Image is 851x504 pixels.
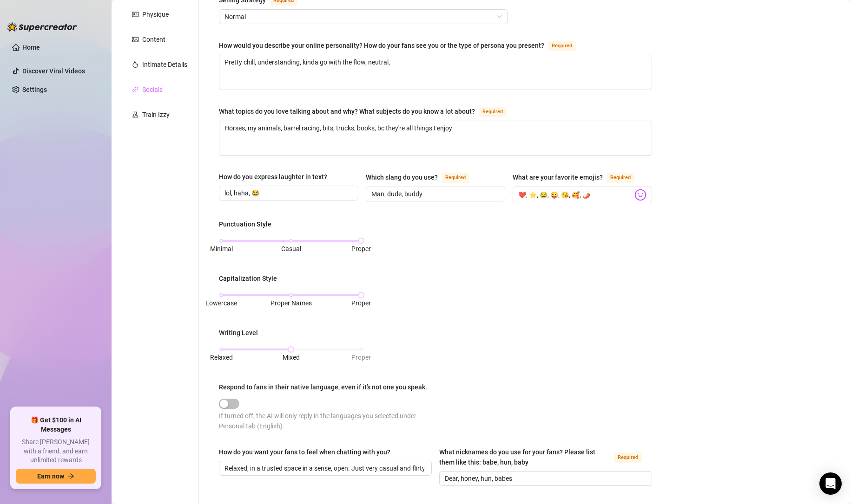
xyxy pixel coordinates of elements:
[219,40,544,51] div: How would you describe your online personality? How do your fans see you or the type of persona y...
[366,172,438,182] div: Which slang do you use?
[366,172,480,183] label: Which slang do you use?
[513,172,645,183] label: What are your favorite emojis?
[351,299,371,307] span: Proper
[205,299,237,307] span: Lowercase
[281,245,301,252] span: Casual
[219,219,278,229] label: Punctuation Style
[518,189,633,201] input: What are your favorite emojis?
[22,67,85,75] a: Discover Viral Videos
[614,452,642,463] span: Required
[219,219,271,229] div: Punctuation Style
[219,328,264,338] label: Writing Level
[270,299,312,307] span: Proper Names
[219,411,435,431] div: If turned off, the AI will only reply in the languages you selected under Personal tab (English).
[224,10,502,24] span: Normal
[16,469,96,484] button: Earn nowarrow-right
[210,245,233,252] span: Minimal
[219,399,239,409] button: Respond to fans in their native language, even if it’s not one you speak.
[548,41,576,51] span: Required
[442,173,469,183] span: Required
[371,189,498,199] input: Which slang do you use?
[219,273,284,284] label: Capitalization Style
[219,382,434,392] label: Respond to fans in their native language, even if it’s not one you speak.
[132,36,139,43] span: picture
[16,438,96,465] span: Share [PERSON_NAME] with a friend, and earn unlimited rewards
[219,172,327,182] div: How do you express laughter in text?
[22,86,47,93] a: Settings
[132,86,139,93] span: link
[132,61,139,68] span: fire
[142,9,169,19] div: Physique
[219,447,390,457] div: How do you want your fans to feel when chatting with you?
[219,447,397,457] label: How do you want your fans to feel when chatting with you?
[439,447,652,467] label: What nicknames do you use for your fans? Please list them like this: babe, hun, baby
[479,107,507,117] span: Required
[142,59,187,70] div: Intimate Details
[132,111,139,118] span: experiment
[219,40,586,51] label: How would you describe your online personality? How do your fans see you or the type of persona y...
[16,416,96,434] span: 🎁 Get $100 in AI Messages
[219,106,475,116] div: What topics do you love talking about and why? What subjects do you know a lot about?
[219,172,334,182] label: How do you express laughter in text?
[351,354,371,361] span: Proper
[22,44,40,51] a: Home
[210,354,233,361] span: Relaxed
[283,354,300,361] span: Mixed
[224,188,351,198] input: How do you express laughter in text?
[7,22,77,32] img: logo-BBDzfeDw.svg
[132,11,139,18] span: idcard
[607,173,634,183] span: Required
[142,110,170,120] div: Train Izzy
[219,273,277,284] div: Capitalization Style
[439,447,610,467] div: What nicknames do you use for your fans? Please list them like this: babe, hun, baby
[819,472,842,495] div: Open Intercom Messenger
[351,245,371,252] span: Proper
[142,34,165,45] div: Content
[68,473,74,479] span: arrow-right
[634,189,646,201] img: svg%3e
[445,473,645,484] input: What nicknames do you use for your fans? Please list them like this: babe, hun, baby
[219,106,517,117] label: What topics do you love talking about and why? What subjects do you know a lot about?
[219,121,652,155] textarea: What topics do you love talking about and why? What subjects do you know a lot about?
[224,463,424,473] input: How do you want your fans to feel when chatting with you?
[219,382,427,392] div: Respond to fans in their native language, even if it’s not one you speak.
[219,328,258,338] div: Writing Level
[37,472,64,480] span: Earn now
[219,55,652,90] textarea: How would you describe your online personality? How do your fans see you or the type of persona y...
[513,172,603,182] div: What are your favorite emojis?
[142,84,163,95] div: Socials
